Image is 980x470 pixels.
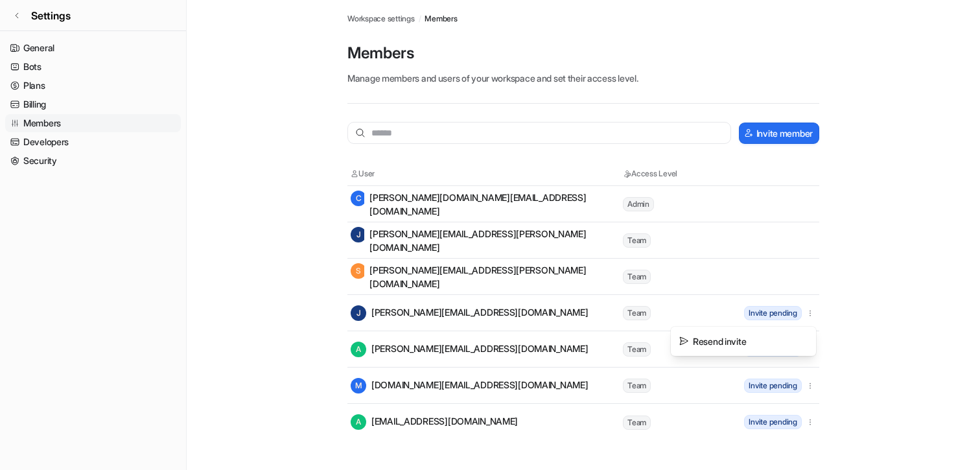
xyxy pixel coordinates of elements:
img: Access Level [623,170,631,178]
a: Members [425,13,457,25]
div: [PERSON_NAME][EMAIL_ADDRESS][PERSON_NAME][DOMAIN_NAME] [351,227,622,254]
a: Security [5,152,181,170]
button: Invite member [739,123,819,144]
div: [PERSON_NAME][EMAIL_ADDRESS][DOMAIN_NAME] [351,342,589,357]
a: Developers [5,133,181,151]
span: Resend invite [693,335,746,348]
a: Plans [5,76,181,95]
span: C [351,191,366,206]
a: Workspace settings [347,13,415,25]
span: S [351,263,366,279]
span: Invite pending [744,415,802,429]
span: Team [623,233,651,248]
div: [PERSON_NAME][DOMAIN_NAME][EMAIL_ADDRESS][DOMAIN_NAME] [351,191,622,218]
p: Manage members and users of your workspace and set their access level. [347,71,819,85]
span: J [351,227,366,242]
span: M [351,378,366,394]
a: Billing [5,95,181,113]
span: J [351,305,366,321]
span: / [419,13,421,25]
span: Team [623,342,651,357]
th: Access Level [622,167,739,180]
span: Admin [623,197,654,211]
p: Members [347,43,819,64]
img: User [351,170,358,178]
div: [EMAIL_ADDRESS][DOMAIN_NAME] [351,414,518,430]
th: User [350,167,622,180]
span: Team [623,416,651,430]
div: [PERSON_NAME][EMAIL_ADDRESS][DOMAIN_NAME] [351,305,589,321]
span: Invite pending [744,379,802,393]
span: Settings [31,8,71,23]
a: Bots [5,58,181,76]
a: Members [5,114,181,132]
span: Team [623,379,651,393]
span: A [351,342,366,357]
div: [PERSON_NAME][EMAIL_ADDRESS][PERSON_NAME][DOMAIN_NAME] [351,263,622,290]
a: General [5,39,181,57]
span: Invite pending [744,306,802,320]
span: Team [623,306,651,320]
div: [DOMAIN_NAME][EMAIL_ADDRESS][DOMAIN_NAME] [351,378,589,394]
span: A [351,414,366,430]
span: Team [623,270,651,284]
